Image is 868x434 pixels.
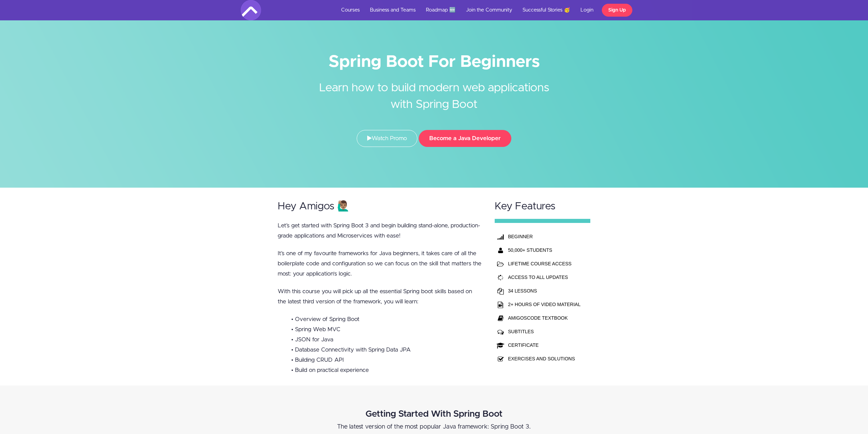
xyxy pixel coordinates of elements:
td: SUBTITLES [506,325,582,338]
td: 2+ HOURS OF VIDEO MATERIAL [506,298,582,311]
th: 50,000+ STUDENTS [506,243,582,257]
li: • Building CRUD API [291,355,482,365]
li: • Database Connectivity with Spring Data JPA [291,345,482,355]
p: ​The latest version of the most popular Java framework: Spring Boot 3. [146,422,722,432]
p: It’s one of my favourite frameworks for Java beginners, it takes care of all the boilerplate code... [278,248,482,279]
li: • JSON for Java [291,335,482,345]
h2: Key Features [495,201,590,212]
li: • Spring Web MVC [291,324,482,335]
p: Let’s get started with Spring Boot 3 and begin building stand-alone, production-grade application... [278,221,482,241]
td: EXERCISES AND SOLUTIONS [506,352,582,365]
a: Sign Up [602,4,632,17]
p: With this course you will pick up all the essential Spring boot skills based on the latest third ... [278,286,482,307]
a: Watch Promo [357,130,417,147]
td: CERTIFICATE [506,338,582,352]
td: ACCESS TO ALL UPDATES [506,270,582,284]
li: • Overview of Spring Boot [291,314,482,324]
h2: Hey Amigos 🙋🏽‍♂️ [278,201,482,212]
td: AMIGOSCODE TEXTBOOK [506,311,582,325]
h2: Learn how to build modern web applications with Spring Boot [307,70,561,113]
li: • Build on practical experience [291,365,482,375]
h1: Spring Boot For Beginners [241,54,627,70]
td: LIFETIME COURSE ACCESS [506,257,582,270]
td: 34 LESSONS [506,284,582,298]
h2: Getting Started With Spring Boot [146,409,722,419]
button: Become a Java Developer [419,130,511,147]
th: BEGINNER [506,230,582,243]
